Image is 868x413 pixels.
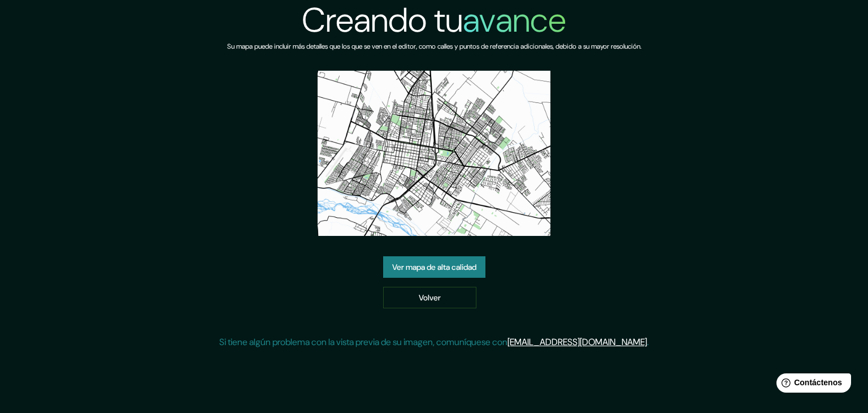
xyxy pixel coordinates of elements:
img: vista previa del mapa creado [318,71,550,236]
font: . [647,336,649,348]
a: [EMAIL_ADDRESS][DOMAIN_NAME] [507,336,647,348]
a: Volver [383,287,476,308]
font: Su mapa puede incluir más detalles que los que se ven en el editor, como calles y puntos de refer... [227,42,641,51]
font: Ver mapa de alta calidad [392,262,476,272]
font: Si tiene algún problema con la vista previa de su imagen, comuníquese con [219,336,507,348]
font: Volver [419,292,441,303]
iframe: Lanzador de widgets de ayuda [767,369,856,401]
a: Ver mapa de alta calidad [383,256,485,278]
